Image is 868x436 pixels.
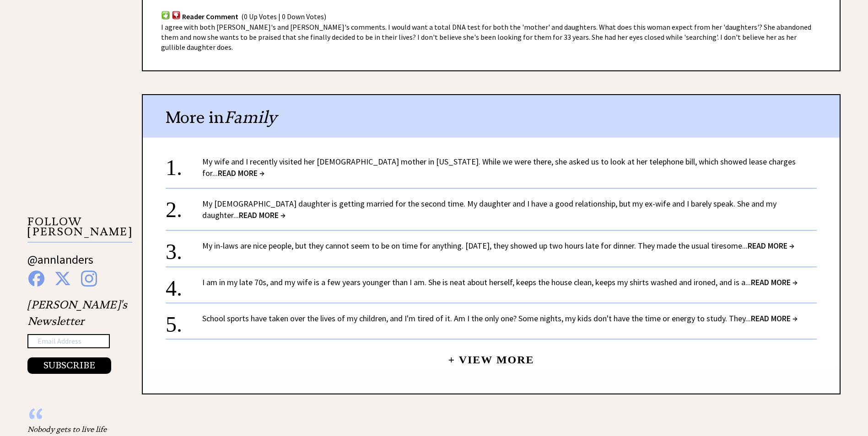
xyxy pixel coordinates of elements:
a: + View More [448,346,534,366]
a: I am in my late 70s, and my wife is a few years younger than I am. She is neat about herself, kee... [202,277,798,287]
img: instagram%20blue.png [81,271,97,287]
img: facebook%20blue.png [28,271,44,287]
a: My wife and I recently visited her [DEMOGRAPHIC_DATA] mother in [US_STATE]. While we were there, ... [202,156,796,178]
a: @annlanders [27,252,93,276]
img: votup.png [161,11,170,19]
input: Email Address [27,334,110,349]
img: x%20blue.png [54,271,71,287]
span: READ MORE → [218,168,264,178]
img: votdown.png [172,11,181,19]
div: 5. [166,313,202,330]
a: School sports have taken over the lives of my children, and I'm tired of it. Am I the only one? S... [202,313,798,324]
div: 4. [166,276,202,293]
span: Family [224,107,277,128]
div: [PERSON_NAME]'s Newsletter [27,297,127,374]
div: 2. [166,198,202,215]
span: READ MORE → [239,210,286,220]
p: FOLLOW [PERSON_NAME] [27,217,132,243]
div: 1. [166,156,202,173]
button: SUBSCRIBE [27,357,111,374]
a: My [DEMOGRAPHIC_DATA] daughter is getting married for the second time. My daughter and I have a g... [202,198,776,220]
div: 3. [166,240,202,257]
a: My in-laws are nice people, but they cannot seem to be on time for anything. [DATE], they showed ... [202,240,794,251]
span: (0 Up Votes | 0 Down Votes) [241,12,326,21]
div: More in [143,95,840,138]
span: READ MORE → [751,277,798,287]
span: READ MORE → [751,313,798,324]
span: Reader Comment [182,12,238,21]
span: I agree with both [PERSON_NAME]'s and [PERSON_NAME]'s comments. I would want a total DNA test for... [161,22,811,52]
span: READ MORE → [748,240,794,251]
div: “ [27,415,119,424]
